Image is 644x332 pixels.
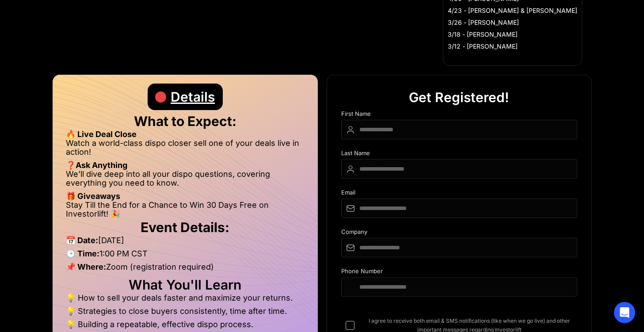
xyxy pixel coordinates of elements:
strong: What to Expect: [134,113,236,129]
div: Company [341,229,577,238]
li: 💡 Strategies to close buyers consistently, time after time. [66,307,305,320]
div: Last Name [341,150,577,159]
li: 1:00 PM CST [66,249,305,263]
li: We’ll dive deep into all your dispo questions, covering everything you need to know. [66,170,305,192]
div: Open Intercom Messenger [614,302,635,323]
strong: 🕒 Time: [66,249,99,258]
li: Watch a world-class dispo closer sell one of your deals live in action! [66,139,305,161]
strong: 🎁 Giveaways [66,191,120,201]
div: Phone Number [341,268,577,277]
div: Email [341,189,577,198]
div: First Name [341,111,577,120]
strong: ❓Ask Anything [66,160,127,170]
div: Details [171,84,215,110]
li: 💡 How to sell your deals faster and maximize your returns. [66,294,305,307]
li: Stay Till the End for a Chance to Win 30 Days Free on Investorlift! 🎉 [66,201,305,218]
h2: What You'll Learn [66,280,305,289]
li: [DATE] [66,236,305,249]
strong: 📌 Where: [66,262,106,271]
strong: 🔥 Live Deal Close [66,130,137,139]
li: 💡 Building a repeatable, effective dispo process. [66,320,305,329]
strong: 📅 Date: [66,236,98,245]
li: Zoom (registration required) [66,263,305,276]
div: Get Registered! [409,84,509,111]
strong: Event Details: [141,219,229,235]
